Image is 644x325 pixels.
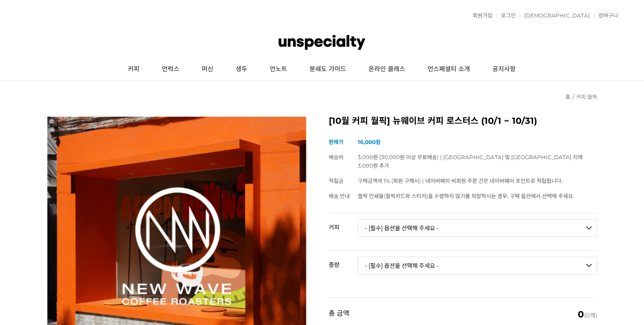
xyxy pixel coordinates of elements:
em: 0 [578,309,584,320]
a: 커피 [117,58,151,80]
a: 생두 [225,58,258,80]
span: 판매가 [329,139,343,145]
a: 온라인 클래스 [357,58,416,80]
a: 홈 [565,93,570,100]
a: 언스페셜티 소개 [416,58,481,80]
span: 배송 안내 [329,193,350,199]
a: 커피 월픽 [576,93,597,100]
th: 중량 [329,251,358,271]
a: 회원가입 [468,13,492,18]
a: 언럭스 [151,58,191,80]
a: 공지사항 [481,58,527,80]
span: 월픽 인쇄물(월픽카드와 스티커)을 수령하지 않기를 희망하시는 경우, 구매 옵션에서 선택해 주세요. [358,193,574,199]
span: (0개) [578,310,597,319]
th: 커피 [329,213,358,234]
a: 머신 [191,58,225,80]
a: 언노트 [258,58,298,80]
span: 배송비 [329,154,343,160]
h2: [10월 커피 월픽] 뉴웨이브 커피 로스터스 (10/1 ~ 10/31) [329,117,597,126]
span: 적립금 [329,177,343,184]
span: 3,000원 (30,000원 이상 무료배송) | [GEOGRAPHIC_DATA] 및 [GEOGRAPHIC_DATA] 지역 3,000원 추가 [358,154,583,169]
a: 분쇄도 가이드 [298,58,357,80]
a: [DEMOGRAPHIC_DATA] [520,13,590,18]
strong: 총 금액 [329,310,349,319]
strong: 16,000원 [358,139,381,145]
img: 언스페셜티 몰 [279,29,365,56]
span: 구매금액의 1% (회원 구매시) | 네이버페이 비회원 주문 건은 네이버페이 포인트로 적립됩니다. [358,177,563,184]
a: 장바구니 [594,13,618,18]
a: 로그인 [496,13,516,18]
